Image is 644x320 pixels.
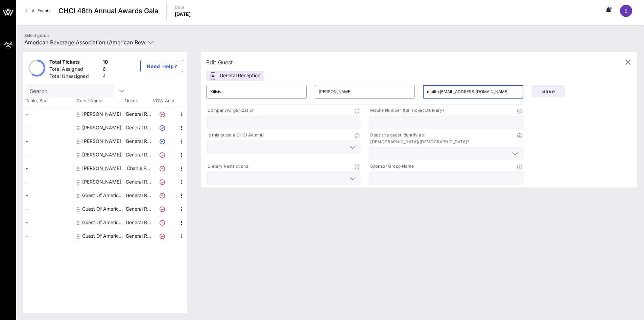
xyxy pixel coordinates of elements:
div: Edit Guest [206,58,238,67]
span: VOW Acct [151,98,175,104]
span: E [624,7,628,14]
div: - [23,216,74,229]
div: Guest Of American Beverage Association [82,216,125,229]
div: Guest Of American Beverage Association [82,229,125,243]
div: Total Tickets [49,59,100,67]
div: - [23,175,74,189]
span: Ticket [124,98,151,104]
p: General R… [125,107,152,121]
div: - [23,189,74,202]
div: General Reception [206,71,264,81]
div: E [620,5,632,17]
p: Does this guest identify as [DEMOGRAPHIC_DATA]/[DEMOGRAPHIC_DATA]? [369,132,517,145]
p: General R… [125,229,152,243]
p: Dietary Restrictions [206,163,248,170]
button: Save [531,85,565,97]
div: Trudi Moore [82,175,121,189]
div: Guest Of American Beverage Association [82,189,125,202]
div: Emily Smith [82,121,121,134]
div: - [23,107,74,121]
p: Company/Organization [206,107,255,114]
a: All Events [22,5,54,16]
div: - [23,134,74,148]
div: Total Unassigned [49,73,100,81]
p: [DATE] [175,11,191,18]
div: Guest Of American Beverage Association [82,202,125,216]
div: 10 [103,59,108,67]
span: All Events [32,8,50,13]
p: Sponsor Group Name [369,163,414,170]
div: - [23,229,74,243]
p: Is this guest a CHCI Alumni? [206,132,264,139]
label: Select group [24,33,49,38]
div: Elizabeth Yepes [82,107,121,121]
span: Guest Name [74,98,124,104]
p: General R… [125,134,152,148]
span: CHCI 48th Annual Awards Gala [58,6,158,16]
p: Date [175,4,191,11]
div: Total Assigned [49,66,100,74]
input: Email* [427,86,519,97]
span: Table, Seat [23,98,74,104]
input: Last Name* [319,86,411,97]
button: Need Help? [140,60,183,72]
div: 6 [103,66,108,74]
p: General R… [125,216,152,229]
p: Mobile Number (for Ticket Delivery) [369,107,444,114]
div: Joe Trivette [82,148,121,162]
div: Franklin Davis [82,134,121,148]
span: Save [537,88,560,94]
div: - [23,148,74,162]
div: - [23,162,74,175]
div: - [23,121,74,134]
span: Need Help? [146,63,177,69]
p: Chair's P… [125,162,152,175]
div: 4 [103,73,108,81]
p: General R… [125,148,152,162]
span: - [236,60,238,65]
p: General R… [125,189,152,202]
input: First Name* [210,86,303,97]
p: General R… [125,202,152,216]
p: General R… [125,175,152,189]
p: General R… [125,121,152,134]
div: Kevin Keane [82,162,121,175]
div: - [23,202,74,216]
